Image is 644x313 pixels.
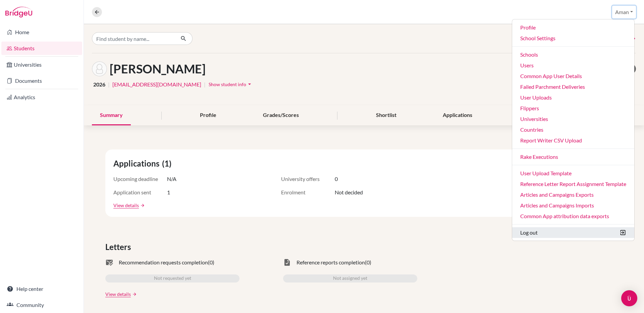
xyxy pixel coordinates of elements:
a: Universities [1,58,82,71]
span: Application sent [113,188,167,196]
span: (1) [162,158,174,170]
a: Help center [1,282,82,296]
img: Yixin Gao's avatar [92,61,107,76]
a: View details [113,202,139,209]
a: Reference Letter Report Assignment Template [512,179,634,189]
div: Open Intercom Messenger [621,290,637,306]
button: Log out [512,227,634,238]
a: User Upload Template [512,168,634,179]
a: Failed Parchment Deliveries [512,81,634,92]
a: arrow_forward [131,292,137,297]
a: Schools [512,49,634,60]
ul: Aman [512,19,635,241]
a: User Uploads [512,92,634,103]
a: Community [1,298,82,312]
span: Reference reports completion [297,258,365,266]
i: arrow_drop_down [246,81,253,87]
a: View details [105,291,131,298]
h1: [PERSON_NAME] [110,62,206,76]
span: 0 [335,175,338,183]
span: Recommendation requests completion [119,258,208,266]
a: Articles and Campaigns Exports [512,189,634,200]
a: Documents [1,74,82,87]
div: Profile [192,106,224,125]
a: arrow_forward [139,203,145,208]
a: Rake Executions [512,151,634,162]
button: Aman [612,6,636,18]
input: Find student by name... [92,32,175,45]
a: Common App User Details [512,71,634,81]
a: Articles and Campaigns Imports [512,200,634,211]
span: Letters [105,241,133,253]
a: School Settings [512,33,634,44]
span: | [108,80,110,88]
span: Not decided [335,188,363,196]
span: University offers [281,175,335,183]
a: [EMAIL_ADDRESS][DOMAIN_NAME] [112,80,201,88]
span: Upcoming deadline [113,175,167,183]
span: Applications [113,158,162,170]
span: mark_email_read [105,258,113,266]
div: Letters [511,106,544,125]
a: Analytics [1,90,82,104]
span: Not assigned yet [333,274,367,283]
a: Report Writer CSV Upload [512,135,634,146]
a: Countries [512,124,634,135]
span: N/A [167,175,176,183]
a: Flippers [512,103,634,114]
span: (0) [208,258,214,266]
span: 2026 [93,80,105,88]
a: Common App attribution data exports [512,211,634,222]
span: Not requested yet [154,274,191,283]
a: Students [1,42,82,55]
span: task [283,258,291,266]
span: Enrolment [281,188,335,196]
img: Bridge-U [5,7,32,17]
a: Profile [512,22,634,33]
div: Summary [92,106,131,125]
span: 1 [167,188,170,196]
span: | [204,80,206,88]
div: Grades/Scores [255,106,307,125]
a: Users [512,60,634,71]
div: Shortlist [368,106,405,125]
button: Show student infoarrow_drop_down [208,79,253,89]
span: Show student info [209,81,246,87]
span: (0) [365,258,371,266]
a: Universities [512,114,634,124]
a: Home [1,25,82,39]
div: Applications [435,106,480,125]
